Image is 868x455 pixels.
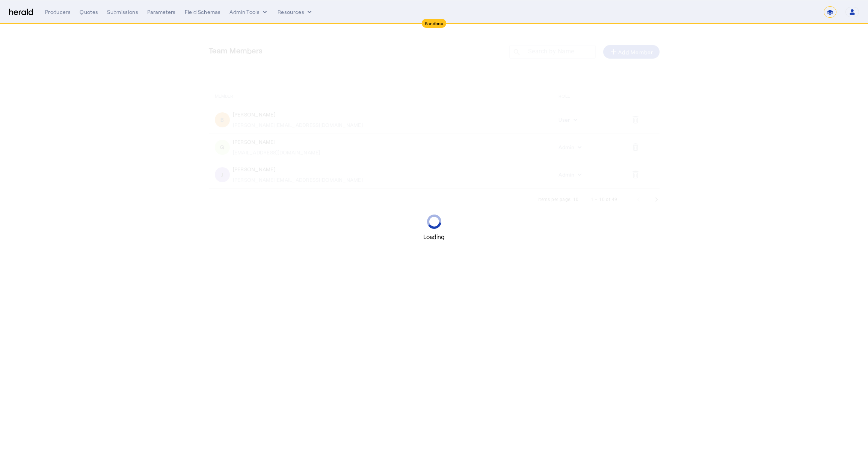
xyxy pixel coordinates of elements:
button: Resources dropdown menu [278,8,313,16]
div: Producers [45,8,71,16]
div: Submissions [107,8,138,16]
img: Herald Logo [9,9,33,16]
button: internal dropdown menu [229,8,269,16]
div: Quotes [80,8,98,16]
div: Parameters [147,8,176,16]
div: Sandbox [422,19,446,28]
div: Field Schemas [185,8,221,16]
